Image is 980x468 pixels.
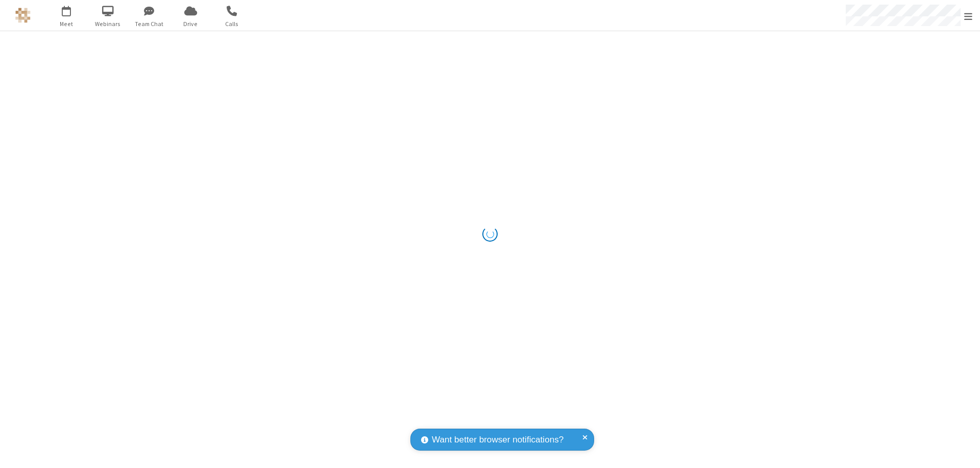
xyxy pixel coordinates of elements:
[89,19,127,29] span: Webinars
[15,8,31,23] img: QA Selenium DO NOT DELETE OR CHANGE
[171,19,210,29] span: Drive
[432,433,563,447] span: Want better browser notifications?
[47,19,86,29] span: Meet
[130,19,168,29] span: Team Chat
[213,19,251,29] span: Calls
